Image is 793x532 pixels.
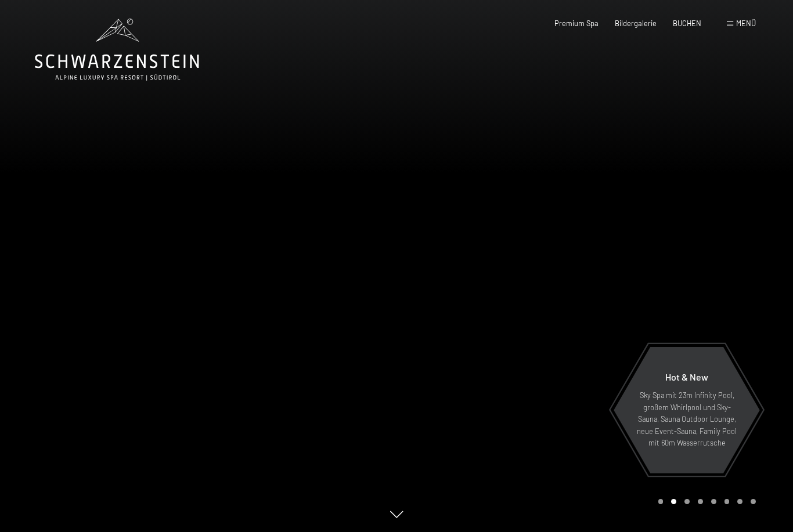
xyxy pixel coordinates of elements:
[613,346,760,474] a: Hot & New Sky Spa mit 23m Infinity Pool, großem Whirlpool und Sky-Sauna, Sauna Outdoor Lounge, ne...
[654,499,756,504] div: Carousel Pagination
[671,499,676,504] div: Carousel Page 2 (Current Slide)
[751,499,756,504] div: Carousel Page 8
[684,499,690,504] div: Carousel Page 3
[724,499,730,504] div: Carousel Page 6
[615,19,657,28] a: Bildergalerie
[665,371,708,382] span: Hot & New
[737,499,742,504] div: Carousel Page 7
[711,499,716,504] div: Carousel Page 5
[658,499,664,504] div: Carousel Page 1
[698,499,703,504] div: Carousel Page 4
[673,19,701,28] a: BUCHEN
[554,19,599,28] a: Premium Spa
[736,19,756,28] span: Menü
[636,389,737,448] p: Sky Spa mit 23m Infinity Pool, großem Whirlpool und Sky-Sauna, Sauna Outdoor Lounge, neue Event-S...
